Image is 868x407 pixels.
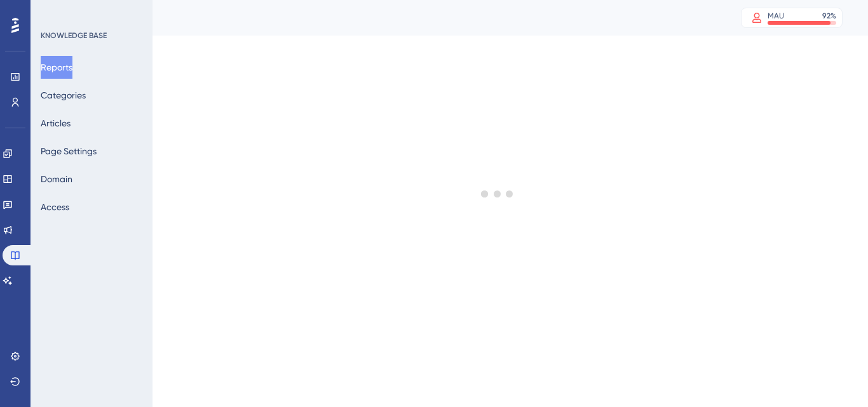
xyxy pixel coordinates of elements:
button: Articles [41,112,71,135]
div: MAU [768,11,784,21]
button: Domain [41,168,72,190]
button: Access [41,196,69,218]
button: Page Settings [41,140,97,163]
button: Reports [41,56,72,79]
button: Categories [41,84,86,107]
div: KNOWLEDGE BASE [41,30,107,41]
div: 92 % [822,11,836,21]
